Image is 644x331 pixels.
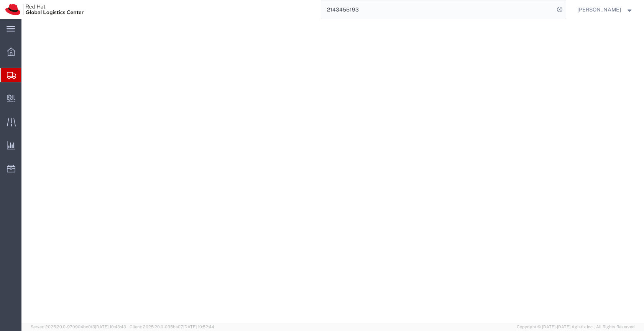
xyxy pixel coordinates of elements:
iframe: FS Legacy Container [21,19,644,323]
span: [DATE] 10:52:44 [183,324,214,329]
span: [DATE] 10:43:43 [95,324,126,329]
button: [PERSON_NAME] [577,5,634,14]
span: Client: 2025.20.0-035ba07 [130,324,214,329]
span: Sona Mala [577,5,621,14]
span: Server: 2025.20.0-970904bc0f3 [31,324,126,329]
input: Search for shipment number, reference number [321,0,554,19]
span: Copyright © [DATE]-[DATE] Agistix Inc., All Rights Reserved [517,324,635,330]
img: logo [5,4,84,15]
